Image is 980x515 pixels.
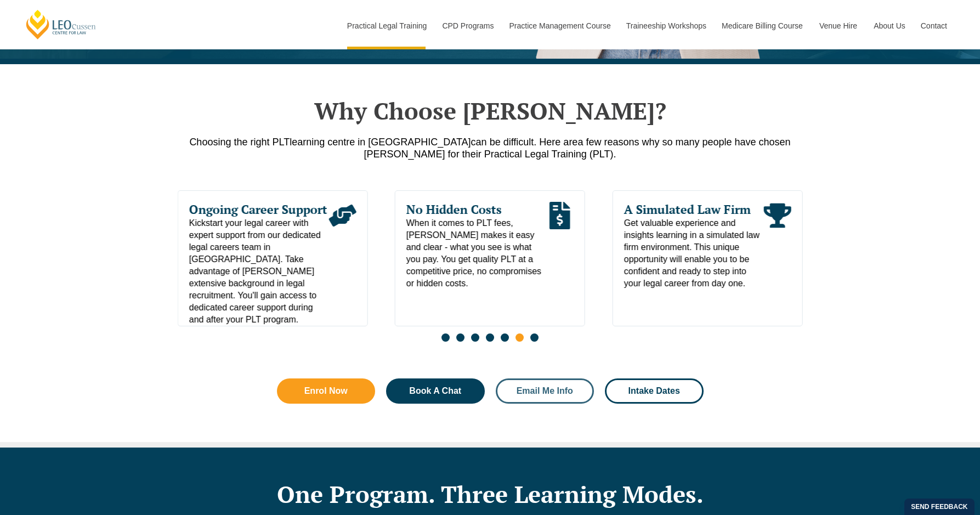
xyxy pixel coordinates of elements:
[486,333,494,342] span: Go to slide 4
[618,2,713,49] a: Traineeship Workshops
[189,217,328,326] span: Kickstart your legal career with expert support from our dedicated legal careers team in [GEOGRAP...
[406,202,546,217] span: No Hidden Costs
[763,202,791,290] div: Read More
[471,333,479,342] span: Go to slide 3
[304,387,348,395] span: Enrol Now
[516,333,524,342] span: Go to slide 6
[530,333,539,342] span: Go to slide 7
[471,137,578,148] span: can be difficult. Here are
[178,480,803,508] h2: One Program. Three Learning Modes.
[189,137,290,148] span: Choosing the right PLT
[178,97,803,124] h2: Why Choose [PERSON_NAME]?
[517,387,573,395] span: Email Me Info
[409,387,461,395] span: Book A Chat
[624,202,764,217] span: A Simulated Law Firm
[339,2,434,49] a: Practical Legal Training
[456,333,464,342] span: Go to slide 2
[811,2,865,49] a: Venue Hire
[178,136,803,160] p: a few reasons why so many people have chosen [PERSON_NAME] for their Practical Legal Training (PLT).
[605,378,704,404] a: Intake Dates
[913,2,955,49] a: Contact
[290,137,471,148] span: learning centre in [GEOGRAPHIC_DATA]
[441,333,450,342] span: Go to slide 1
[386,378,485,404] a: Book A Chat
[865,2,913,49] a: About Us
[406,217,546,290] span: When it comes to PLT fees, [PERSON_NAME] makes it easy and clear - what you see is what you pay. ...
[178,190,803,348] div: Slides
[628,387,680,395] span: Intake Dates
[713,2,811,49] a: Medicare Billing Course
[613,190,803,326] div: 1 / 7
[395,190,585,326] div: 7 / 7
[177,190,367,326] div: 6 / 7
[328,202,356,326] div: Read More
[277,378,376,404] a: Enrol Now
[434,2,501,49] a: CPD Programs
[189,202,328,217] span: Ongoing Career Support
[496,378,594,404] a: Email Me Info
[546,202,574,290] div: Read More
[624,217,764,290] span: Get valuable experience and insights learning in a simulated law firm environment. This unique op...
[25,9,98,40] a: [PERSON_NAME] Centre for Law
[501,2,618,49] a: Practice Management Course
[501,333,509,342] span: Go to slide 5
